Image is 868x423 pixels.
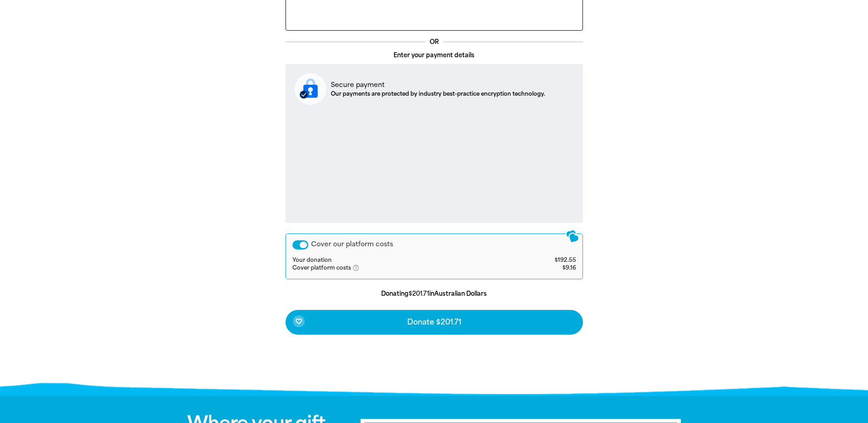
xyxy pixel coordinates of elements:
[407,319,461,326] span: Donate $201.71
[292,257,508,264] td: Your donation
[409,290,429,297] b: $201.71
[292,264,508,272] td: Cover platform costs
[508,257,576,264] td: $192.55
[331,90,545,98] p: Our payments are protected by industry best-practice encryption technology.
[508,264,576,272] td: $9.16
[295,318,302,325] i: favorite_border
[331,80,545,90] p: Secure payment
[292,240,308,249] button: Cover our platform costs
[352,264,367,271] i: help_outlined
[293,112,576,215] iframe: Secure payment input frame
[425,38,443,47] p: OR
[286,310,583,335] button: favorite_borderDonate $201.71
[286,289,583,298] p: Donating in Australian Dollars
[286,51,583,60] p: Enter your payment details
